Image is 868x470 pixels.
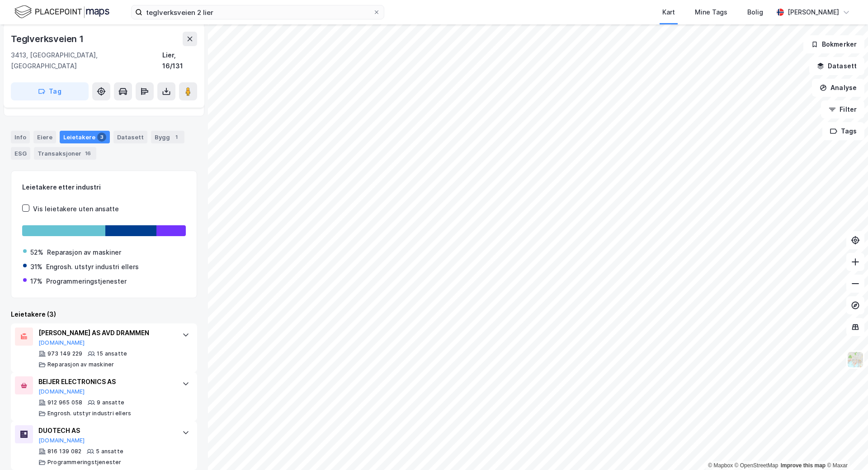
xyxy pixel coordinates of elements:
div: 52% [30,247,43,258]
div: 17% [30,276,42,287]
button: [DOMAIN_NAME] [38,437,85,444]
div: Programmeringstjenester [46,276,127,287]
div: [PERSON_NAME] [788,7,839,18]
div: Programmeringstjenester [47,459,122,466]
div: Datasett [113,131,147,143]
div: Lier, 16/131 [162,50,197,71]
div: 973 149 229 [47,350,82,357]
div: Engrosh. utstyr industri ellers [46,261,139,272]
button: Analyse [812,79,864,97]
img: logo.f888ab2527a4732fd821a326f86c7f29.svg [14,4,109,20]
a: Improve this map [781,462,826,469]
button: Datasett [809,57,864,75]
div: Mine Tags [695,7,727,18]
div: ESG [11,147,30,160]
div: Bygg [151,131,184,143]
div: DUOTECH AS [38,425,173,436]
div: Engrosh. utstyr industri ellers [47,410,131,417]
div: 5 ansatte [96,448,123,455]
iframe: Chat Widget [823,427,868,470]
div: Reparasjon av maskiner [47,361,114,368]
div: 912 965 058 [47,399,82,406]
div: 15 ansatte [97,350,127,357]
button: [DOMAIN_NAME] [38,388,85,395]
div: Eiere [33,131,56,143]
div: 1 [172,133,181,142]
div: Leietakere (3) [11,309,197,320]
input: Søk på adresse, matrikkel, gårdeiere, leietakere eller personer [142,5,373,19]
div: Leietakere etter industri [22,182,186,193]
div: Info [11,131,30,143]
a: OpenStreetMap [735,462,778,469]
div: [PERSON_NAME] AS AVD DRAMMEN [38,328,173,338]
a: Mapbox [708,462,733,469]
div: 816 139 082 [47,448,81,455]
div: 3413, [GEOGRAPHIC_DATA], [GEOGRAPHIC_DATA] [11,50,162,71]
button: Tags [822,122,864,140]
div: Vis leietakere uten ansatte [33,204,119,214]
div: Transaksjoner [34,147,96,160]
div: Leietakere [60,131,110,143]
div: Bolig [747,7,763,18]
div: 31% [30,261,42,272]
button: Tag [11,82,89,100]
button: Filter [821,100,864,119]
div: BEIJER ELECTRONICS AS [38,376,173,387]
div: 9 ansatte [97,399,124,406]
button: [DOMAIN_NAME] [38,339,85,347]
button: Bokmerker [803,35,864,53]
div: Reparasjon av maskiner [47,247,121,258]
img: Z [847,351,864,368]
div: Teglverksveien 1 [11,32,85,46]
div: 16 [83,149,93,158]
div: 3 [97,133,106,142]
div: Kart [662,7,675,18]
